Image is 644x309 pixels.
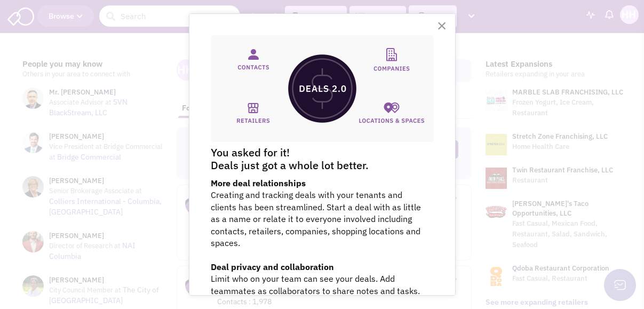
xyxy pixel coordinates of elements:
button: Close [437,17,447,34]
p: Deals just got a whole lot better. [211,159,426,172]
strong: Deal privacy and collaboration [211,262,334,272]
p: Creating and tracking deals with your tenants and clients has been streamlined. Start a deal with... [211,189,426,249]
p: You asked for it! [211,146,426,159]
img: guide-media-b1a4c531-0dee-4228-8a46-62392493881f [211,35,434,142]
strong: More deal relationships [211,178,306,188]
p: Limit who on your team can see your deals. Add teammates as collaborators to share notes and tasks. [211,273,426,297]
